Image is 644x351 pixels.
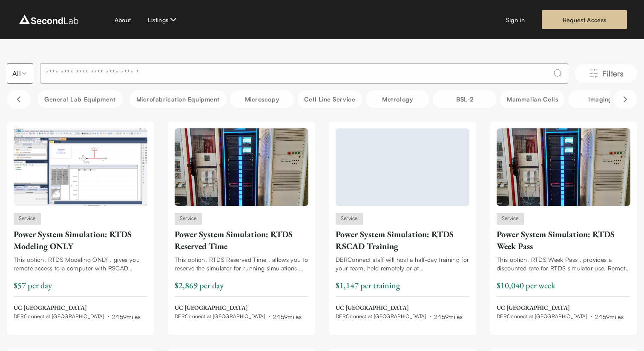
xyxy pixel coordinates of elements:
span: DERConnect at [GEOGRAPHIC_DATA] [336,313,426,320]
a: About [115,15,131,24]
span: UC [GEOGRAPHIC_DATA] [497,304,624,312]
button: Mammalian Cells [500,90,565,108]
div: Power System Simulation: RTDS Modeling ONLY [14,228,147,252]
img: logo [17,13,80,26]
button: Metrology [365,90,429,108]
a: Power System Simulation: RTDS Modeling ONLYServicePower System Simulation: RTDS Modeling ONLYThis... [14,128,147,321]
div: 2459 miles [112,312,141,321]
span: UC [GEOGRAPHIC_DATA] [336,304,463,312]
button: General Lab equipment [37,90,123,108]
span: UC [GEOGRAPHIC_DATA] [14,304,141,312]
img: Power System Simulation: RTDS Modeling ONLY [14,128,147,206]
div: This option, RTDS Reserved Time , allows you to reserve the simulator for running simulations. Re... [175,255,308,273]
span: $2,869 per day [175,280,224,291]
a: Power System Simulation: RTDS Week PassServicePower System Simulation: RTDS Week PassThis option,... [497,128,630,321]
button: Microfabrication Equipment [129,90,227,108]
span: Service [336,213,363,225]
img: Power System Simulation: RTDS Week Pass [497,128,630,206]
a: Request Access [542,10,627,29]
span: $57 per day [14,280,52,291]
div: Power System Simulation: RTDS Reserved Time [175,228,308,252]
div: 2459 miles [434,312,463,321]
span: Filters [602,67,624,79]
button: Scroll right [613,90,637,109]
span: Service [175,213,202,225]
button: Cell line service [297,90,362,108]
span: UC [GEOGRAPHIC_DATA] [175,304,302,312]
span: $1,147 per training [336,280,400,291]
div: Power System Simulation: RTDS Week Pass [497,228,630,252]
a: Power System Simulation: RTDS Reserved TimeServicePower System Simulation: RTDS Reserved TimeThis... [175,128,308,321]
button: Microscopy [230,90,294,108]
span: DERConnect at [GEOGRAPHIC_DATA] [497,313,587,320]
a: Sign in [506,15,525,24]
button: BSL-2 [433,90,497,108]
button: Listings [148,15,178,25]
img: Power System Simulation: RTDS Reserved Time [175,128,308,206]
button: Select listing type [7,63,33,84]
span: $10,040 per week [497,280,555,291]
span: DERConnect at [GEOGRAPHIC_DATA] [175,313,265,320]
div: 2459 miles [595,312,624,321]
div: This option, RTDS Modeling ONLY , gives you remote access to a computer with RSCAD installed, the... [14,255,147,273]
div: Power System Simulation: RTDS RSCAD Training [336,228,469,252]
span: Service [14,213,41,225]
div: DERConnect staff will host a half-day training for your team, held remotely or at [GEOGRAPHIC_DAT... [336,255,469,273]
button: Imaging [568,90,632,108]
span: DERConnect at [GEOGRAPHIC_DATA] [14,313,104,320]
div: 2459 miles [273,312,302,321]
a: ServicePower System Simulation: RTDS RSCAD TrainingDERConnect staff will host a half-day training... [336,128,469,321]
button: Scroll left [7,90,31,109]
span: Service [497,213,524,225]
button: Filters [575,64,637,83]
div: This option, RTDS Week Pass , provides a discounted rate for RTDS simulator use. Remote access wi... [497,255,630,273]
